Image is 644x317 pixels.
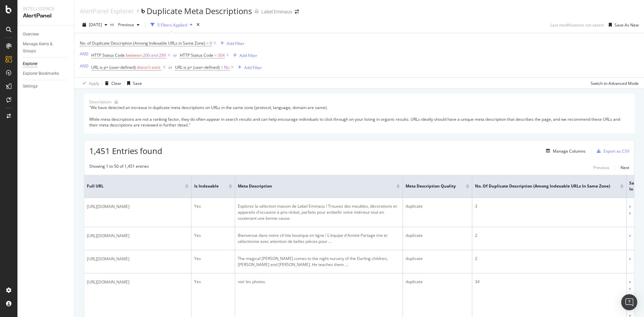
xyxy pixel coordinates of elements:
[553,148,586,154] div: Manage Columns
[87,279,129,285] span: [URL][DOMAIN_NAME]
[475,203,624,209] div: 3
[126,52,142,58] span: between
[89,22,102,28] span: 2025 Sep. 24th
[110,21,115,27] span: vs
[603,148,629,154] div: Export as CSV
[550,22,603,28] div: Last modifications not saved
[87,232,129,239] span: [URL][DOMAIN_NAME]
[91,52,125,58] span: HTTP Status Code
[148,19,195,30] button: 5 Filters Applied
[143,51,166,60] span: 200 and 299
[238,232,400,245] div: Bienvenue dans notre ch'tite boutique en ligne ! L'équipe d'Amitié Partage trie et sélectionne av...
[194,183,219,189] span: Is Indexable
[621,163,629,171] button: Next
[239,53,257,58] div: Add Filter
[23,31,69,38] a: Overview
[475,279,624,285] div: 34
[80,7,134,15] a: AlertPanel Explorer
[173,52,177,58] div: or
[23,12,69,20] div: AlertPanel
[180,52,213,58] span: HTTP Status Code
[475,183,610,189] span: No. of Duplicate Description (Among Indexable URLs in Same Zone)
[406,279,469,285] div: duplicate
[238,256,400,268] div: The magical [PERSON_NAME] comes to the night nursery of the Darling children, [PERSON_NAME] and [...
[214,52,217,58] span: =
[175,64,220,70] span: URL is p+ (user-defined)
[80,40,205,46] span: No. of Duplicate Description (Among Indexable URLs in Same Zone)
[606,19,639,30] button: Save As New
[173,52,177,58] button: or
[137,64,160,70] span: doesn't exist
[23,70,59,77] div: Explorer Bookmarks
[593,163,609,171] button: Previous
[111,81,121,86] div: Clear
[475,232,624,239] div: 2
[621,165,629,170] div: Next
[194,232,232,239] div: Yes
[23,31,39,38] div: Overview
[23,60,38,67] div: Explorer
[87,183,175,189] span: Full URL
[157,22,187,28] div: 5 Filters Applied
[543,147,586,155] button: Manage Columns
[80,19,110,30] button: [DATE]
[80,51,89,57] div: AND
[406,203,469,209] div: duplicate
[591,81,639,86] div: Switch to Advanced Mode
[235,63,262,71] button: Add Filter
[221,64,223,70] span: =
[23,83,38,90] div: Settings
[227,41,245,46] div: Add Filter
[168,64,172,70] button: or
[23,60,69,67] a: Explorer
[87,256,129,262] span: [URL][DOMAIN_NAME]
[218,51,225,60] span: 304
[621,294,637,310] div: Open Intercom Messenger
[23,70,69,77] a: Explorer Bookmarks
[406,183,456,189] span: Meta Description Quality
[244,65,262,70] div: Add Filter
[89,105,629,128] div: "We have detected an increase in duplicate meta descriptions on URLs in the same zone (protocol, ...
[102,78,121,89] button: Clear
[89,145,162,156] span: 1,451 Entries found
[406,232,469,239] div: duplicate
[210,39,212,48] span: 0
[124,78,142,89] button: Save
[23,41,69,55] a: Manage Alerts & Groups
[80,51,89,57] button: AND
[80,78,99,89] button: Apply
[147,5,252,17] div: Duplicate Meta Descriptions
[115,19,142,30] button: Previous
[588,78,639,89] button: Switch to Advanced Mode
[115,22,134,28] span: Previous
[194,256,232,262] div: Yes
[238,279,400,285] div: voir les photos.
[89,81,99,86] div: Apply
[238,203,400,221] div: Explorez la sélection maison de Label Emmaüs ! Trouvez des meubles, décorations et appareils d'oc...
[194,203,232,209] div: Yes
[23,41,63,55] div: Manage Alerts & Groups
[594,146,629,156] button: Export as CSV
[91,64,136,70] span: URL is p+ (user-defined)
[206,40,209,46] span: >
[261,8,292,15] div: Label Emmaus
[475,256,624,262] div: 2
[230,51,257,59] button: Add Filter
[224,63,229,72] span: No
[23,83,69,90] a: Settings
[195,21,201,28] div: times
[23,5,69,12] div: Intelligence
[87,203,129,210] span: [URL][DOMAIN_NAME]
[295,9,299,14] div: arrow-right-arrow-left
[80,63,89,69] button: AND
[133,81,142,86] div: Save
[89,163,149,171] div: Showing 1 to 50 of 1,451 entries
[406,256,469,262] div: duplicate
[238,183,386,189] span: Meta Description
[89,99,112,105] div: Description:
[593,165,609,170] div: Previous
[218,39,245,47] button: Add Filter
